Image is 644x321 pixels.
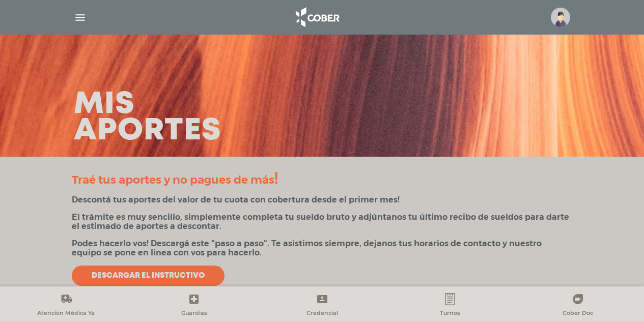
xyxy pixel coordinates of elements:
img: profile-placeholder.svg [551,8,570,27]
a: Descargar el instructivo [72,266,225,286]
span: Atención Médica Ya [37,309,95,318]
span: Credencial [306,309,338,318]
h3: Mis aportes [74,92,221,144]
span: Descargar el instructivo [92,271,205,280]
p: El trámite es muy sencillo, simplemente completa tu sueldo bruto y adjúntanos tu último recibo de... [72,213,573,231]
span: Cober Doc [563,309,593,318]
span: ! [274,168,278,188]
p: Descontá tus aportes del valor de tu cuota con cobertura desde el primer mes! [72,195,573,205]
span: Guardias [181,309,207,318]
a: Atención Médica Ya [2,293,130,319]
a: Credencial [258,293,386,319]
p: Traé tus aportes y no pagues de más [72,169,573,187]
span: Turnos [440,309,460,318]
a: Cober Doc [514,293,642,319]
a: Guardias [130,293,258,319]
img: logo_cober_home-white.png [290,5,344,30]
p: Podes hacerlo vos! Descargá este "paso a paso". Te asistimos siempre, dejanos tus horarios de con... [72,239,573,257]
a: Turnos [386,293,514,319]
img: Cober_menu-lines-white.svg [74,11,87,24]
